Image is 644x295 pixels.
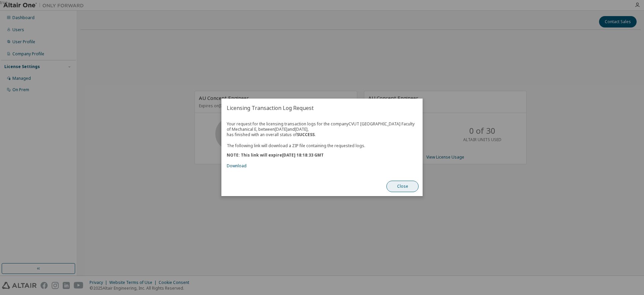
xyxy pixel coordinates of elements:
[221,99,423,117] h2: Licensing Transaction Log Request
[227,121,417,169] div: Your request for the licensing transaction logs for the company CVUT [GEOGRAPHIC_DATA] Faculty of...
[227,163,247,169] a: Download
[227,143,417,149] p: The following link will download a ZIP file containing the requested logs.
[227,153,324,158] b: NOTE: This link will expire [DATE] 18:18:33 GMT
[386,181,419,192] button: Close
[297,132,315,137] b: SUCCESS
